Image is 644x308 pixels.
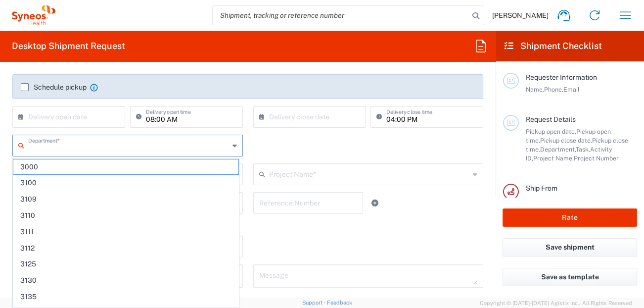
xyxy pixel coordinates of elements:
span: [PERSON_NAME] [492,11,549,20]
span: Email [563,86,580,93]
a: Feedback [327,300,352,306]
span: Company Name, [526,197,572,204]
span: 3000 [13,159,238,175]
span: 3100 [13,175,238,191]
span: Ship From [526,184,557,192]
span: Copyright © [DATE]-[DATE] Agistix Inc., All Rights Reserved [480,299,632,308]
span: Project Number [574,154,619,162]
h2: Desktop Shipment Request [12,40,125,52]
span: Department, [540,146,576,153]
span: Request Details [526,115,576,123]
span: 3125 [13,257,238,272]
span: 3111 [13,224,238,240]
a: Add Reference [368,196,382,210]
span: Task, [576,146,590,153]
button: Save shipment [503,238,637,257]
button: Rate [503,208,637,227]
button: Save as template [503,268,637,286]
span: Pickup close date, [540,137,592,144]
span: Server: 2025.18.0-d1e9a510831 [12,300,127,306]
input: Shipment, tracking or reference number [213,6,469,25]
h2: Shipment Checklist [505,40,602,52]
span: Name, [526,86,544,93]
a: Support [302,300,327,306]
span: Phone, [544,86,563,93]
label: Schedule pickup [21,83,87,91]
span: 3112 [13,241,238,256]
span: Project Name, [533,154,574,162]
span: Pickup open date, [526,128,576,135]
span: 3135 [13,289,238,305]
span: 3130 [13,273,238,288]
span: 3110 [13,208,238,223]
span: 3109 [13,192,238,207]
span: Requester Information [526,73,597,81]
